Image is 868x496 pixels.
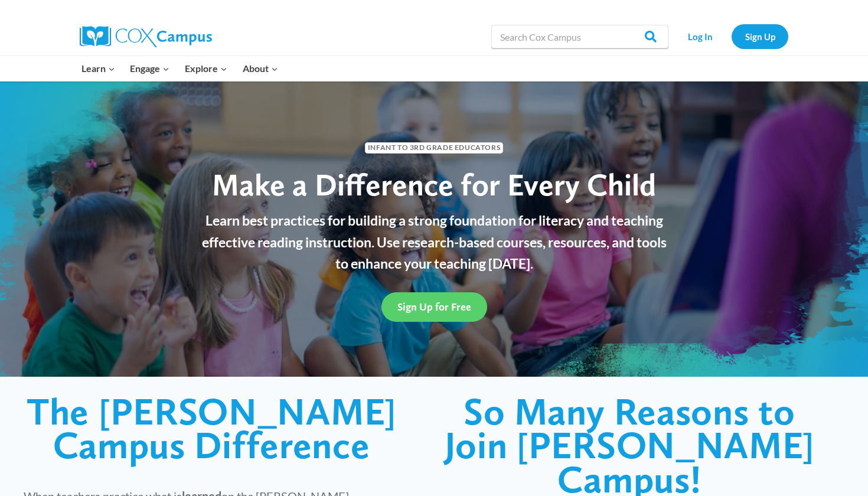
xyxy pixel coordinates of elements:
input: Search Cox Campus [491,25,668,48]
span: Learn [81,61,115,76]
nav: Primary Navigation [74,56,285,81]
span: Explore [185,61,227,76]
span: Infant to 3rd Grade Educators [365,142,503,154]
p: Learn best practices for building a strong foundation for literacy and teaching effective reading... [195,210,673,275]
span: Make a Difference for Every Child [212,166,656,203]
span: Engage [130,61,169,76]
span: About [243,61,278,76]
span: The [PERSON_NAME] Campus Difference [27,389,396,468]
a: Sign Up for Free [381,292,487,321]
img: Cox Campus [80,26,212,47]
a: Sign Up [732,24,788,48]
span: Sign Up for Free [397,301,471,313]
nav: Secondary Navigation [674,24,788,48]
a: Log In [674,24,726,48]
